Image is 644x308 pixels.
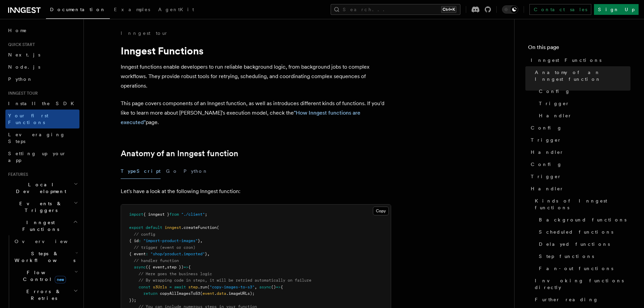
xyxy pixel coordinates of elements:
[528,158,630,170] a: Config
[50,7,106,12] span: Documentation
[12,266,79,285] button: Flow Controlnew
[46,2,110,19] a: Documentation
[134,245,195,250] span: // trigger (event or cron)
[12,285,79,304] button: Errors & Retries
[331,4,460,15] button: Search...Ctrl+K
[531,149,564,156] span: Handler
[184,164,208,179] button: Python
[535,69,630,82] span: Anatomy of an Inngest function
[5,42,35,47] span: Quick start
[181,225,217,230] span: .createFunction
[121,99,391,127] p: This page covers components of an Inngest function, as well as introduces different kinds of func...
[202,291,214,296] span: event
[12,269,74,283] span: Flow Control
[5,219,73,233] span: Inngest Functions
[255,285,257,289] span: ,
[129,252,146,256] span: { event
[536,250,630,262] a: Step functions
[169,285,172,289] span: =
[210,285,255,289] span: "copy-images-to-s3"
[536,214,630,226] a: Background functions
[143,238,198,243] span: "import-product-images"
[146,225,162,230] span: default
[121,164,161,179] button: TypeScript
[129,212,143,217] span: import
[8,52,40,57] span: Next.js
[594,4,639,15] a: Sign Up
[12,250,75,264] span: Steps & Workflows
[150,252,205,256] span: "shop/product.imported"
[153,285,167,289] span: s3Urls
[281,285,283,289] span: {
[198,238,200,243] span: }
[165,225,181,230] span: inngest
[205,252,207,256] span: }
[8,151,66,163] span: Setting up your app
[528,43,630,54] h4: On this page
[188,285,198,289] span: step
[539,88,570,95] span: Config
[12,247,79,266] button: Steps & Workflows
[114,7,150,12] span: Examples
[441,6,456,13] kbd: Ctrl+K
[226,291,255,296] span: .imageURLs);
[184,265,188,269] span: =>
[5,110,79,128] a: Your first Functions
[8,101,78,106] span: Install the SDK
[502,5,518,14] button: Toggle dark mode
[528,146,630,158] a: Handler
[5,147,79,166] a: Setting up your app
[158,7,194,12] span: AgentKit
[12,288,73,302] span: Errors & Retries
[169,212,179,217] span: from
[531,124,562,131] span: Config
[188,265,191,269] span: {
[532,195,630,214] a: Kinds of Inngest functions
[129,298,136,303] span: });
[198,285,207,289] span: .run
[528,170,630,183] a: Trigger
[5,24,79,37] a: Home
[528,54,630,66] a: Inngest Functions
[539,216,626,223] span: Background functions
[121,187,391,196] p: Let's have a look at the following Inngest function:
[373,207,389,215] button: Copy
[12,235,79,247] a: Overview
[531,185,564,192] span: Handler
[539,100,570,107] span: Trigger
[8,27,27,34] span: Home
[146,252,148,256] span: :
[531,57,601,64] span: Inngest Functions
[154,2,198,18] a: AgentKit
[207,285,210,289] span: (
[5,49,79,61] a: Next.js
[214,291,217,296] span: .
[535,197,630,211] span: Kinds of Inngest functions
[536,97,630,110] a: Trigger
[121,62,391,91] p: Inngest functions enable developers to run reliable background logic, from background jobs to com...
[528,134,630,146] a: Trigger
[8,76,33,82] span: Python
[8,64,40,70] span: Node.js
[8,132,65,144] span: Leveraging Steps
[271,285,276,289] span: ()
[539,229,613,235] span: Scheduled functions
[55,276,66,283] span: new
[535,277,630,291] span: Invoking functions directly
[531,161,562,168] span: Config
[217,225,219,230] span: (
[121,149,238,158] a: Anatomy of an Inngest function
[536,262,630,275] a: Fan-out functions
[134,265,146,269] span: async
[5,200,74,214] span: Events & Triggers
[121,45,391,57] h1: Inngest Functions
[146,265,165,269] span: ({ event
[5,128,79,147] a: Leveraging Steps
[259,285,271,289] span: async
[539,253,594,260] span: Step functions
[129,238,139,243] span: { id
[5,97,79,110] a: Install the SDK
[166,164,178,179] button: Go
[5,216,79,235] button: Inngest Functions
[539,241,610,247] span: Delayed functions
